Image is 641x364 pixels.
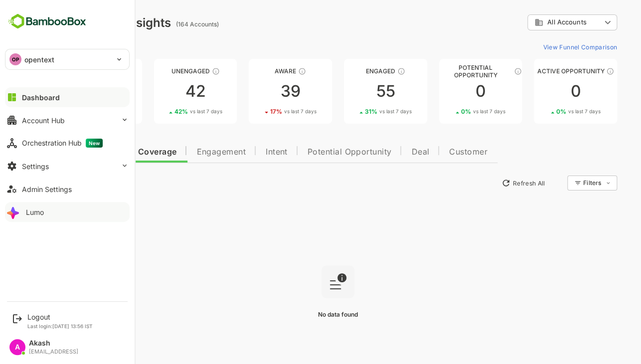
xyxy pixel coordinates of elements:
[119,67,202,75] div: Unengaged
[263,67,271,75] div: These accounts have just entered the buying cycle and need further nurturing
[22,116,65,125] div: Account Hub
[462,175,514,191] button: Refresh All
[548,179,566,186] div: Filters
[5,12,89,31] img: BambooboxFullLogoMark.5f36c76dfaba33ec1ec1367b70bb1252.svg
[404,59,487,124] a: Potential OpportunityThese accounts are MQAs and can be passed on to Inside Sales00%vs last 7 days
[499,18,566,27] div: All Accounts
[235,108,282,115] div: 17 %
[504,39,582,55] button: View Funnel Comparison
[5,87,130,107] button: Dashboard
[521,108,566,115] div: 0 %
[5,156,130,176] button: Settings
[9,53,21,65] div: OP
[27,323,93,329] p: Last login: [DATE] 13:56 IST
[533,108,566,115] span: vs last 7 days
[22,185,72,193] div: Admin Settings
[309,59,392,124] a: EngagedThese accounts are warm, further nurturing would qualify them to MQAs5531%vs last 7 days
[9,339,25,355] div: A
[404,67,487,75] div: Potential Opportunity
[81,67,89,75] div: These accounts have not been engaged with for a defined time period
[214,59,297,124] a: AwareThese accounts have just entered the buying cycle and need further nurturing3917%vs last 7 days
[231,148,253,156] span: Intent
[249,108,282,115] span: vs last 7 days
[571,67,579,75] div: These accounts have open opportunities which might be at any of the Sales Stages
[214,67,297,75] div: Aware
[499,83,582,99] div: 0
[376,148,394,156] span: Deal
[119,59,202,124] a: UnengagedThese accounts have not shown enough engagement and need nurturing4242%vs last 7 days
[283,311,323,318] span: No data found
[60,108,92,115] span: vs last 7 days
[141,20,187,28] ag: (164 Accounts)
[161,148,211,156] span: Engagement
[155,108,187,115] span: vs last 7 days
[24,15,136,30] div: Dashboard Insights
[492,13,582,32] div: All Accounts
[22,93,60,102] div: Dashboard
[547,174,582,192] div: Filters
[499,67,582,75] div: Active Opportunity
[29,339,78,348] div: Akash
[404,83,487,99] div: 0
[22,162,49,171] div: Settings
[5,110,130,130] button: Account Hub
[22,139,103,148] div: Orchestration Hub
[309,83,392,99] div: 55
[24,59,107,124] a: UnreachedThese accounts have not been engaged with for a defined time period2863%vs last 7 days
[29,349,78,355] div: [EMAIL_ADDRESS]
[177,67,185,75] div: These accounts have not shown enough engagement and need nurturing
[140,108,187,115] div: 42 %
[330,108,377,115] div: 31 %
[24,83,107,99] div: 28
[5,179,130,199] button: Admin Settings
[5,133,130,153] button: Orchestration HubNew
[438,108,471,115] span: vs last 7 days
[499,59,582,124] a: Active OpportunityThese accounts have open opportunities which might be at any of the Sales Stage...
[44,108,92,115] div: 63 %
[5,49,129,69] div: OPopentext
[273,148,357,156] span: Potential Opportunity
[214,83,297,99] div: 39
[34,148,142,156] span: Data Quality and Coverage
[362,67,370,75] div: These accounts are warm, further nurturing would qualify them to MQAs
[309,67,392,75] div: Engaged
[479,67,487,75] div: These accounts are MQAs and can be passed on to Inside Sales
[119,83,202,99] div: 42
[414,148,453,156] span: Customer
[426,108,471,115] div: 0 %
[27,313,93,321] div: Logout
[5,202,130,222] button: Lumo
[512,18,551,26] span: All Accounts
[24,174,97,192] button: New Insights
[24,54,54,65] p: opentext
[86,139,103,148] span: New
[24,67,107,75] div: Unreached
[344,108,377,115] span: vs last 7 days
[26,208,44,216] div: Lumo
